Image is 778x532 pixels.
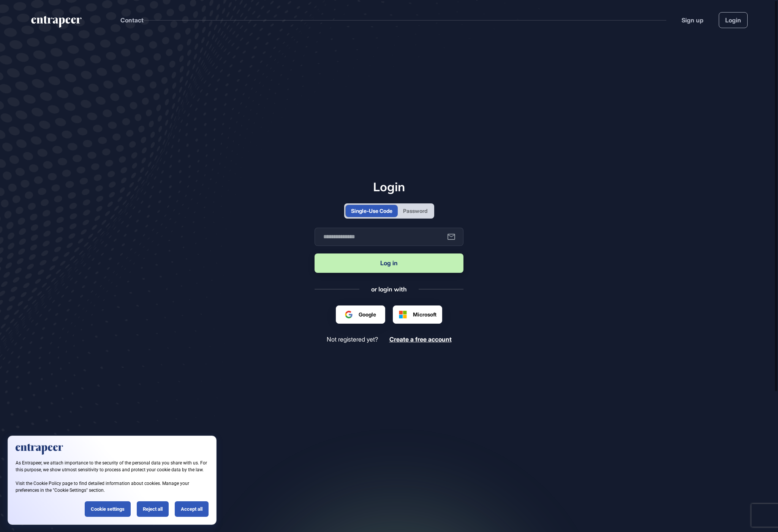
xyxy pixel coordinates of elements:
button: Log in [315,253,463,273]
a: entrapeer-logo [30,16,82,30]
a: Login [719,12,748,28]
a: Sign up [682,16,704,25]
a: Create a free account [389,336,452,343]
span: Microsoft [413,310,436,318]
span: Not registered yet? [327,336,378,343]
div: or login with [371,285,407,293]
h1: Login [315,179,463,194]
div: Single-Use Code [351,207,392,215]
div: Password [403,207,427,215]
button: Contact [120,15,144,25]
span: Create a free account [389,335,452,343]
